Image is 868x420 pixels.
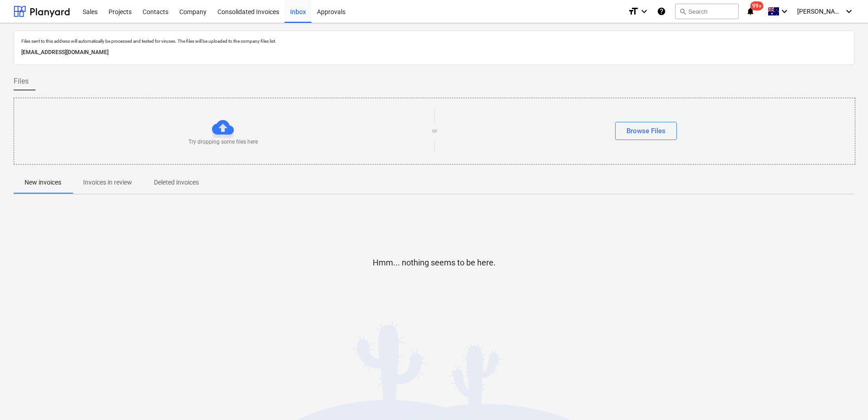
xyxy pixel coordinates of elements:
[679,8,686,15] span: search
[750,1,764,10] span: 99+
[843,6,854,17] i: keyboard_arrow_down
[779,6,790,17] i: keyboard_arrow_down
[154,178,199,187] p: Deleted invoices
[21,38,847,44] p: Files sent to this address will automatically be processed and tested for viruses. The files will...
[373,257,496,268] p: Hmm... nothing seems to be here.
[823,376,868,420] iframe: Chat Widget
[14,98,855,165] div: Try dropping some files hereorBrowse Files
[83,178,132,187] p: Invoices in review
[746,6,755,17] i: notifications
[797,8,843,15] span: [PERSON_NAME]
[626,125,666,137] div: Browse Files
[675,4,739,19] button: Search
[657,6,666,17] i: Knowledge base
[615,122,677,140] button: Browse Files
[432,127,437,135] p: or
[628,6,639,17] i: format_size
[188,138,258,146] p: Try dropping some files here
[25,178,61,187] p: New invoices
[14,76,29,87] span: Files
[639,6,650,17] i: keyboard_arrow_down
[21,48,847,57] p: [EMAIL_ADDRESS][DOMAIN_NAME]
